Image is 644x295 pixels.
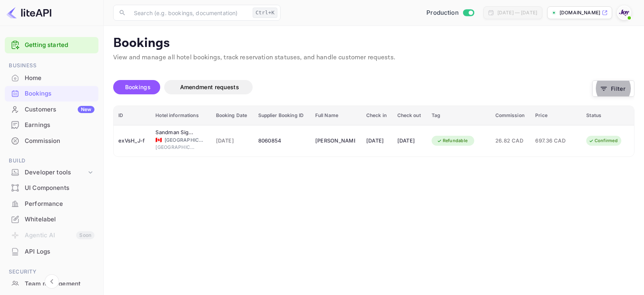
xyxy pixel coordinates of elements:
div: Team management [5,276,98,292]
th: Check out [393,106,427,125]
a: Earnings [5,117,98,132]
div: Bookings [25,89,94,98]
span: Security [5,268,98,276]
th: Price [530,106,581,125]
div: Team management [25,279,94,289]
p: Bookings [113,35,634,51]
th: Booking Date [211,106,253,125]
div: API Logs [25,247,94,256]
span: Business [5,61,98,70]
a: UI Components [5,180,98,195]
span: Build [5,156,98,165]
div: Ctrl+K [253,8,277,18]
p: [DOMAIN_NAME] [560,9,600,16]
div: Commission [5,133,98,149]
div: Bookings [5,86,98,102]
th: Check in [361,106,393,125]
div: 8060854 [258,135,306,147]
button: Collapse navigation [45,274,59,289]
div: Whitelabel [25,215,94,224]
div: account-settings tabs [113,80,592,94]
span: Amendment requests [180,84,239,90]
span: Bookings [125,84,151,90]
button: Filter [592,80,634,97]
a: Whitelabel [5,212,98,227]
span: 26.82 CAD [495,137,526,145]
span: [GEOGRAPHIC_DATA] [155,144,195,151]
div: Earnings [5,117,98,133]
span: Production [426,8,459,18]
th: Hotel informations [151,106,211,125]
div: CustomersNew [5,102,98,117]
a: Commission [5,133,98,148]
div: Developer tools [25,168,86,177]
div: UI Components [5,180,98,196]
table: booking table [114,106,634,156]
div: Whitelabel [5,212,98,227]
div: Home [25,74,94,83]
div: Refundable [432,136,473,146]
div: UI Components [25,184,94,193]
p: View and manage all hotel bookings, track reservation statuses, and handle customer requests. [113,53,634,63]
div: Developer tools [5,166,98,180]
div: [DATE] [397,135,422,147]
a: CustomersNew [5,102,98,117]
div: Performance [25,199,94,209]
img: LiteAPI logo [6,6,51,19]
a: Performance [5,196,98,211]
a: API Logs [5,244,98,259]
a: Getting started [25,41,94,50]
input: Search (e.g. bookings, documentation) [129,5,249,21]
span: 697.36 CAD [535,137,575,145]
div: exVsH_J-f [118,135,146,147]
div: New [78,106,94,113]
div: API Logs [5,244,98,260]
div: Earnings [25,121,94,130]
a: Team management [5,276,98,291]
div: Crysta Myrie [315,135,355,147]
th: Status [581,106,634,125]
th: Tag [427,106,491,125]
div: Customers [25,105,94,114]
a: Bookings [5,86,98,101]
span: [GEOGRAPHIC_DATA] [165,137,204,144]
div: Confirmed [583,136,623,146]
div: [DATE] — [DATE] [497,9,537,16]
span: Canada [155,137,162,143]
th: Commission [491,106,531,125]
th: Supplier Booking ID [253,106,310,125]
div: Commission [25,137,94,146]
div: Switch to Sandbox mode [423,8,477,18]
span: [DATE] [216,137,249,145]
div: Getting started [5,37,98,53]
th: Full Name [310,106,361,125]
a: Home [5,70,98,85]
div: [DATE] [366,135,388,147]
div: Sandman Signature Edmonton South Hotel [155,129,195,137]
th: ID [114,106,151,125]
div: Home [5,70,98,86]
img: With Joy [618,6,630,19]
div: Performance [5,196,98,212]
